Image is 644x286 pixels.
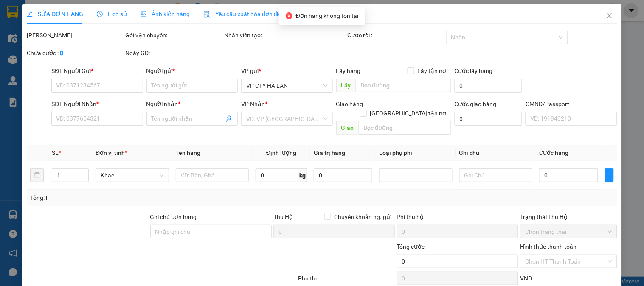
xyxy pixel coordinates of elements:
[455,101,497,107] label: Cước giao hàng
[525,225,612,238] span: Chọn trạng thái
[397,243,425,250] span: Tổng cước
[367,109,451,118] span: [GEOGRAPHIC_DATA] tận nơi
[455,112,523,126] input: Cước giao hàng
[273,213,293,220] span: Thu Hộ
[455,79,523,93] input: Cước lấy hàng
[203,11,210,18] img: icon
[526,99,617,109] div: CMND/Passport
[520,212,617,222] div: Trạng thái Thu Hộ
[241,66,332,76] div: VP gửi
[606,12,613,19] span: close
[246,79,327,92] span: VP CTY HÀ LAN
[96,149,127,156] span: Đơn vị tính
[30,168,44,182] button: delete
[455,67,493,74] label: Cước lấy hàng
[348,31,444,40] div: Cước rồi :
[27,48,124,58] div: Chưa cước :
[336,101,363,107] span: Giao hàng
[456,145,536,161] th: Ghi chú
[150,213,197,220] label: Ghi chú đơn hàng
[30,193,249,202] div: Tổng: 1
[241,101,265,107] span: VP Nhận
[605,172,613,179] span: plus
[52,149,59,156] span: SL
[97,11,103,17] span: clock-circle
[376,145,456,161] th: Loại phụ phí
[414,66,451,76] span: Lấy tận nơi
[141,11,190,17] span: Ảnh kiện hàng
[598,4,622,28] button: Close
[359,121,451,135] input: Dọc đường
[27,31,124,40] div: [PERSON_NAME]:
[336,67,361,74] span: Lấy hàng
[336,121,359,135] span: Giao
[150,225,272,238] input: Ghi chú đơn hàng
[266,149,296,156] span: Định lượng
[176,168,249,182] input: VD: Bàn, Ghế
[356,79,451,92] input: Dọc đường
[146,66,238,76] div: Người gửi
[203,11,293,17] span: Yêu cầu xuất hóa đơn điện tử
[539,149,568,156] span: Cước hàng
[126,48,222,58] div: Ngày GD:
[224,31,346,40] div: Nhân viên tạo:
[226,115,233,122] span: user-add
[141,11,146,17] span: picture
[605,168,614,182] button: plus
[520,243,577,250] label: Hình thức thanh toán
[101,169,164,182] span: Khác
[296,12,358,19] span: Đơn hàng không tồn tại
[176,149,201,156] span: Tên hàng
[126,31,222,40] div: Gói vận chuyển:
[286,12,292,19] span: close-circle
[331,212,395,222] span: Chuyển khoản ng. gửi
[146,99,238,109] div: Người nhận
[51,66,143,76] div: SĐT Người Gửi
[51,99,143,109] div: SĐT Người Nhận
[336,79,356,92] span: Lấy
[459,168,533,182] input: Ghi Chú
[397,212,519,225] div: Phí thu hộ
[27,11,33,17] span: edit
[97,11,127,17] span: Lịch sử
[520,275,532,282] span: VND
[314,149,345,156] span: Giá trị hàng
[27,11,83,17] span: SỬA ĐƠN HÀNG
[298,168,307,182] span: kg
[60,50,63,56] b: 0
